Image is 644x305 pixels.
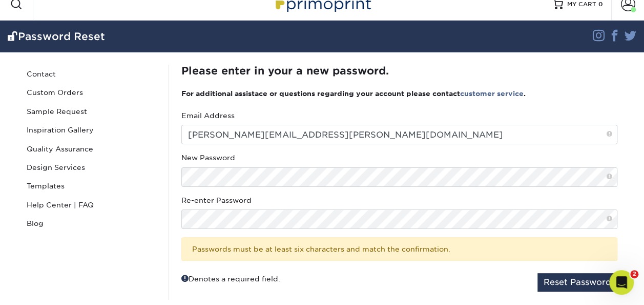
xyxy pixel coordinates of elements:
a: customer service [460,89,524,98]
span: 0 [598,1,603,8]
a: Contact [23,65,161,83]
a: Templates [23,177,161,195]
h2: Please enter in your a new password. [181,65,617,77]
label: Re-enter Password [181,195,252,205]
button: Reset Password [537,273,617,292]
a: Sample Request [23,102,161,121]
a: Blog [23,214,161,233]
a: Help Center | FAQ [23,196,161,214]
label: New Password [181,153,235,163]
div: Denotes a required field. [181,273,280,284]
a: Design Services [23,158,161,177]
a: Inspiration Gallery [23,121,161,139]
a: Custom Orders [23,83,161,102]
span: 2 [630,270,638,278]
h3: For additional assistace or questions regarding your account please contact . [181,89,617,98]
a: Quality Assurance [23,140,161,158]
label: Email Address [181,110,235,121]
iframe: Intercom live chat [609,270,634,295]
div: Passwords must be at least six characters and match the confirmation. [181,237,617,261]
